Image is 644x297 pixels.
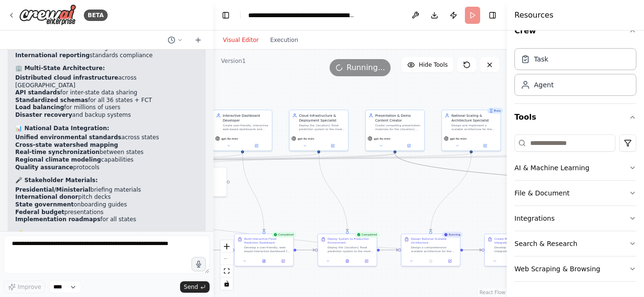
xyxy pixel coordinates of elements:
[221,137,238,141] span: gpt-4o-mini
[15,97,88,103] strong: Standardized schemas
[248,10,355,20] nav: breadcrumb
[219,9,232,22] button: Hide left sidebar
[452,123,498,131] div: Design and implement a scalable architecture for the flood prediction system to support all 36 Ni...
[223,123,269,131] div: Create user-friendly, interactive web-based dashboards and tools for visualizing flood prediction...
[355,232,379,237] div: Completed
[15,164,198,172] li: protocols
[375,123,422,131] div: Create compelling presentation materials for the {location} flood prediction system including sys...
[168,167,227,197] div: DallEToolGenerates images using OpenAI's Dall-E model.
[289,110,349,151] div: Cloud Infrastructure & Deployment SpecialistDeploy the {location} flood prediction system to the ...
[534,80,553,90] div: Agent
[15,142,118,148] strong: Cross-state watershed mapping
[514,10,553,21] h4: Resources
[514,131,636,289] div: Tools
[15,156,101,163] strong: Regional climate modeling
[328,237,374,245] div: Deploy System to Production Environment
[347,62,385,73] span: Running...
[15,201,74,208] strong: State government
[243,143,270,149] button: Open in side panel
[15,74,118,81] strong: Distributed cloud infrastructure
[15,89,60,96] strong: API standards
[486,9,499,22] button: Hide right sidebar
[221,240,233,290] div: React Flow controls
[375,113,422,123] div: Presentation & Demo Content Creator
[4,281,45,293] button: Improve
[164,34,187,46] button: Switch to previous chat
[395,143,423,149] button: Open in side panel
[494,237,541,245] div: Create Multi-State Data Integration Framework
[15,201,198,209] li: onboarding guides
[299,123,345,131] div: Deploy the {location} flood prediction system to the most suitable cloud environment, ensuring sc...
[480,290,505,295] a: React Flow attribution
[316,154,350,231] g: Edge from f21baf1f-1447-4c73-ac94-924dcdc3903a to c5a8d276-b0f4-447c-9cf6-0a82c0cc034e
[19,4,76,26] img: Logo
[191,257,206,271] button: Click to speak your automation idea
[419,61,448,69] span: Hide Tools
[442,258,458,264] button: Open in side panel
[328,246,374,253] div: Deploy the {location} flood prediction system to the most appropriate cloud environment consideri...
[402,57,453,72] button: Hide Tools
[15,209,64,215] strong: Federal budget
[180,281,210,293] button: Send
[15,149,100,155] strong: Real-time synchronization
[15,134,121,141] strong: Unified environmental standards
[421,258,441,264] button: No output available
[472,143,499,149] button: Open in side panel
[15,149,198,156] li: between states
[15,194,198,201] li: pitch decks
[15,177,98,184] strong: 🎤 Stakeholder Materials:
[514,18,636,44] button: Crew
[15,52,198,60] li: standards compliance
[318,234,377,266] div: CompletedDeploy System to Production EnvironmentDeploy the {location} flood prediction system to ...
[411,237,457,245] div: Design National Scalable Architecture
[217,34,264,46] button: Visual Editor
[15,134,198,142] li: across states
[221,57,246,65] div: Version 1
[264,34,304,46] button: Execution
[223,113,269,123] div: Interactive Dashboard Developer
[442,232,463,237] div: Running
[514,206,636,231] button: Integrations
[15,89,198,97] li: for inter-state data sharing
[374,137,391,141] span: gpt-4o-mini
[221,277,233,290] button: toggle interactivity
[411,246,457,253] div: Design a comprehensive scalable architecture for the flood prediction system to support all 36 Ni...
[198,189,225,195] button: Open in side panel
[15,216,198,224] li: for all states
[23,230,131,238] strong: National Impact Projections:
[272,232,296,237] div: Completed
[234,234,294,266] div: CompletedBuild Interactive Flood Prediction DashboardDevelop a user-friendly, web-based interacti...
[319,143,346,149] button: Open in side panel
[240,154,266,231] g: Edge from 681c8f35-a5b9-4aac-9867-ed44177f07dd to 1ac863c6-7578-4d69-b2b0-8ae757c4394c
[15,97,198,104] li: for all 36 states + FCT
[15,104,64,111] strong: Load balancing
[298,137,314,141] span: gpt-4o-mini
[299,113,345,123] div: Cloud Infrastructure & Deployment Specialist
[15,209,198,216] li: presentations
[15,112,198,119] li: and backup systems
[213,110,272,151] div: Interactive Dashboard DeveloperCreate user-friendly, interactive web-based dashboards and tools f...
[15,65,105,72] strong: 🏢 Multi-State Architecture:
[221,240,233,253] button: zoom in
[84,10,108,21] div: BETA
[514,104,636,131] button: Tools
[15,74,198,89] li: across [GEOGRAPHIC_DATA]
[244,237,291,245] div: Build Interactive Flood Prediction Dashboard
[452,113,498,123] div: National Scaling & Architecture Specialist
[337,258,357,264] button: View output
[401,234,461,266] div: RunningDesign National Scalable ArchitectureDesign a comprehensive scalable architecture for the ...
[15,216,101,223] strong: Implementation roadmaps
[275,258,291,264] button: Open in side panel
[42,154,626,164] g: Edge from d2ccc644-d526-41da-9911-c1a320708305 to 933e85e2-e9fe-45b9-8e7e-f750f46ea89d
[442,110,501,151] div: BusyNational Scaling & Architecture SpecialistDesign and implement a scalable architecture for th...
[221,265,233,277] button: fit view
[484,234,544,266] div: Create Multi-State Data Integration FrameworkDevelop a comprehensive data integration framework f...
[514,256,636,281] button: Web Scraping & Browsing
[15,194,78,200] strong: International donor
[184,283,198,291] span: Send
[494,246,541,253] div: Develop a comprehensive data integration framework for harmonizing environmental and flood data a...
[244,246,291,253] div: Develop a user-friendly, web-based interactive dashboard for the {location} flood prediction syst...
[514,231,636,256] button: Search & Research
[15,104,198,112] li: for millions of users
[191,34,206,46] button: Start a new chat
